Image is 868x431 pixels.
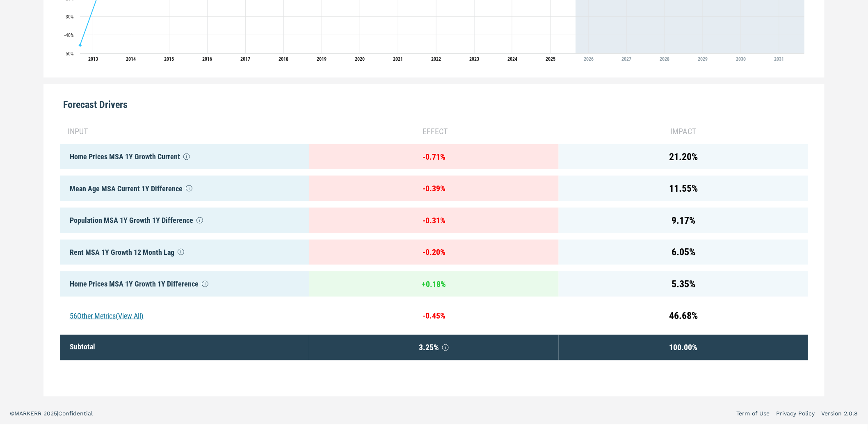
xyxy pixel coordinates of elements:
div: 100.00 % [559,335,808,360]
tspan: 2024 [507,56,517,62]
div: 46.68 % [559,303,808,329]
div: Home Prices MSA 1Y Growth Current [60,144,309,170]
tspan: 2018 [279,56,288,62]
tspan: 2027 [622,56,632,62]
div: + 0.18 % [309,271,559,297]
tspan: 2015 [164,56,174,62]
div: Rent MSA 1Y Growth 12 Month Lag [60,240,309,265]
tspan: 2022 [431,56,441,62]
div: 5.35 % [559,271,808,297]
div: input [66,125,309,138]
div: 56 Other Metrics (View All) [60,303,309,329]
div: Mean Age MSA Current 1Y Difference [60,176,309,201]
div: Forecast Drivers [60,84,808,119]
div: - 0.39 % [309,176,559,201]
div: Subtotal [60,335,309,360]
tspan: 2023 [469,56,479,62]
tspan: 2016 [202,56,212,62]
div: - 0.31 % [309,208,559,233]
text: -40% [64,32,74,38]
span: 3.25 % [316,342,552,354]
tspan: 2026 [584,56,594,62]
tspan: 2029 [698,56,708,62]
a: Term of Use [737,410,770,418]
tspan: 2013 [88,56,98,62]
span: MARKERR [14,410,43,417]
div: 6.05 % [559,240,808,265]
tspan: 2025 [546,56,555,62]
tspan: 2028 [660,56,670,62]
tspan: 2021 [393,56,403,62]
tspan: 2030 [736,56,746,62]
div: - 0.20 % [309,240,559,265]
a: Version 2.0.8 [822,410,858,418]
div: Home Prices MSA 1Y Growth 1Y Difference [60,271,309,297]
span: Confidential [58,410,93,417]
div: 9.17 % [559,208,808,233]
div: 11.55 % [559,176,808,201]
text: -30% [64,14,74,20]
tspan: 2019 [317,56,327,62]
div: effect [309,125,559,138]
span: © [10,410,14,417]
div: - 0.45 % [309,303,559,329]
path: Wednesday, 29 Aug, 17:00, -45.66. 94015. [78,44,82,47]
span: 2025 | [43,410,58,417]
div: - 0.71 % [309,144,559,170]
div: 21.20 % [559,144,808,170]
a: Privacy Policy [777,410,815,418]
text: -50% [64,51,74,57]
tspan: 2020 [355,56,365,62]
div: impact [559,125,808,138]
tspan: 2031 [774,56,784,62]
tspan: 2017 [240,56,250,62]
tspan: 2014 [126,56,136,62]
div: Population MSA 1Y Growth 1Y Difference [60,208,309,233]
